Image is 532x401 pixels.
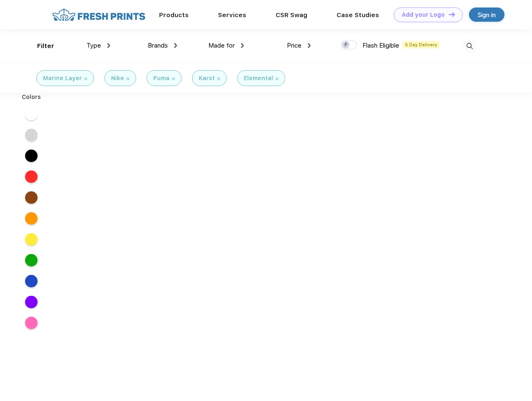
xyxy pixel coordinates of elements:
[308,43,311,48] img: dropdown.png
[107,43,110,48] img: dropdown.png
[84,77,87,80] img: filter_cancel.svg
[172,77,175,80] img: filter_cancel.svg
[276,77,279,80] img: filter_cancel.svg
[37,41,54,51] div: Filter
[402,11,445,18] div: Add your Logo
[111,74,124,83] div: Nike
[50,8,148,22] img: fo%20logo%202.webp
[463,39,476,53] img: desktop_search.svg
[153,74,170,83] div: Puma
[469,8,504,22] a: Sign in
[244,74,273,83] div: Elemental
[159,11,189,19] a: Products
[86,42,101,49] span: Type
[287,42,301,49] span: Price
[362,42,399,49] span: Flash Eligible
[449,12,455,17] img: DT
[148,42,168,49] span: Brands
[43,74,82,83] div: Marine Layer
[241,43,244,48] img: dropdown.png
[208,42,235,49] span: Made for
[276,11,307,19] a: CSR Swag
[199,74,215,83] div: Karst
[218,11,246,19] a: Services
[217,77,220,80] img: filter_cancel.svg
[478,10,496,20] div: Sign in
[127,77,129,80] img: filter_cancel.svg
[15,93,48,102] div: Colors
[403,41,440,48] span: 5 Day Delivery
[174,43,177,48] img: dropdown.png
